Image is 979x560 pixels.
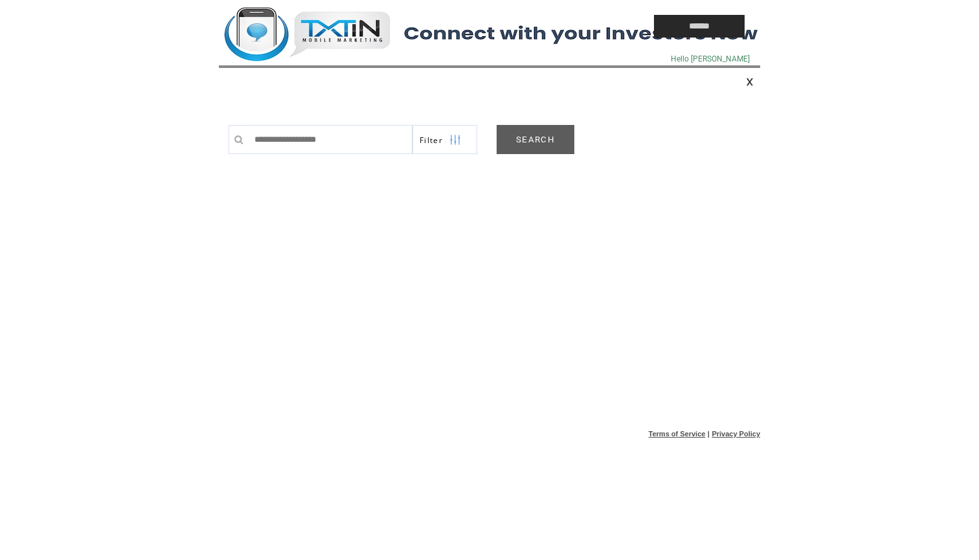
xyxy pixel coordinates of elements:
span: Hello [PERSON_NAME] [671,54,750,63]
span: | [708,430,710,438]
a: Privacy Policy [712,430,760,438]
img: filters.png [449,126,461,155]
span: Show filters [420,135,443,146]
a: SEARCH [497,125,574,154]
a: Terms of Service [649,430,706,438]
a: Filter [412,125,477,154]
